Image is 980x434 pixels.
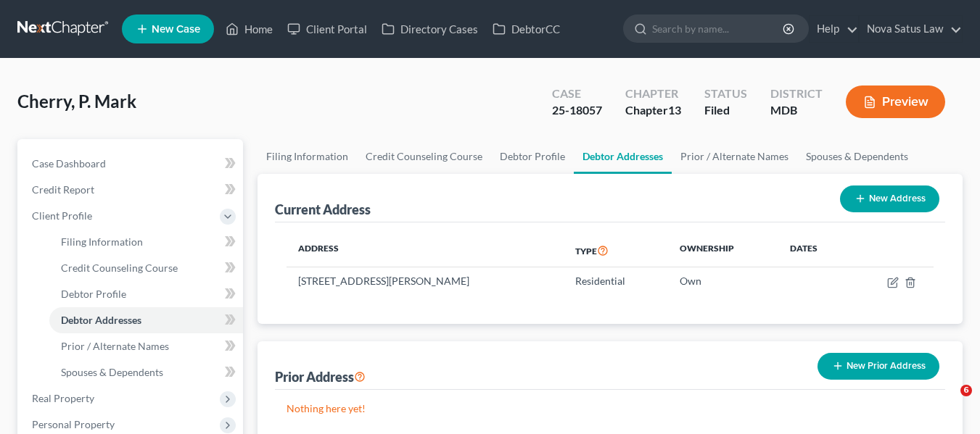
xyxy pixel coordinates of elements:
[61,340,169,352] span: Prior / Alternate Names
[357,139,491,174] a: Credit Counseling Course
[61,235,143,248] span: Filing Information
[218,16,280,42] a: Home
[49,333,243,359] a: Prior / Alternate Names
[652,15,785,42] input: Search by name...
[61,314,141,326] span: Debtor Addresses
[564,267,668,295] td: Residential
[32,392,94,404] span: Real Property
[552,102,602,119] div: 25-18057
[564,234,668,267] th: Type
[374,16,485,42] a: Directory Cases
[61,288,126,300] span: Debtor Profile
[704,85,747,102] div: Status
[61,366,163,378] span: Spouses & Dependents
[275,201,371,218] div: Current Address
[49,307,243,333] a: Debtor Addresses
[491,139,574,174] a: Debtor Profile
[552,85,602,102] div: Case
[32,418,115,430] span: Personal Property
[810,16,858,42] a: Help
[32,209,92,222] span: Client Profile
[960,385,972,396] span: 6
[625,102,681,119] div: Chapter
[770,102,823,119] div: MDB
[668,103,681,117] span: 13
[49,229,243,255] a: Filing Information
[32,183,94,196] span: Credit Report
[770,85,823,102] div: District
[840,185,939,212] button: New Address
[287,401,934,416] p: Nothing here yet!
[778,234,851,267] th: Dates
[668,234,779,267] th: Ownership
[818,353,939,380] button: New Prior Address
[625,85,681,102] div: Chapter
[672,139,797,174] a: Prior / Alternate Names
[287,234,564,267] th: Address
[574,139,672,174] a: Debtor Addresses
[61,262,178,274] span: Credit Counseling Course
[49,359,243,385] a: Spouses & Dependents
[668,267,779,295] td: Own
[49,281,243,307] a: Debtor Profile
[287,267,564,295] td: [STREET_ADDRESS][PERSON_NAME]
[485,16,567,42] a: DebtorCC
[49,255,243,281] a: Credit Counseling Course
[280,16,374,42] a: Client Portal
[17,91,136,112] span: Cherry, P. Mark
[258,139,357,174] a: Filing Information
[20,177,243,203] a: Credit Report
[797,139,917,174] a: Spouses & Dependents
[860,16,962,42] a: Nova Satus Law
[152,24,200,35] span: New Case
[846,85,945,118] button: Preview
[20,151,243,177] a: Case Dashboard
[275,368,366,385] div: Prior Address
[32,157,106,170] span: Case Dashboard
[931,385,965,420] iframe: Intercom live chat
[704,102,747,119] div: Filed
